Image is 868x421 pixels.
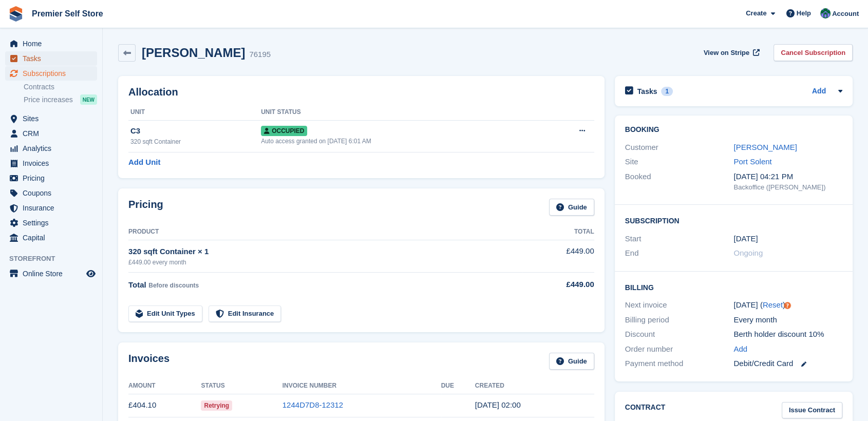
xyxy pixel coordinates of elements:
a: [PERSON_NAME] [733,143,797,151]
a: Cancel Subscription [773,44,853,61]
div: Berth holder discount 10% [733,329,842,340]
div: 320 sqft Container [130,137,261,146]
a: menu [5,231,97,245]
a: menu [5,156,97,170]
a: Price increases NEW [24,94,97,105]
div: 76195 [249,49,271,61]
div: Booked [625,171,734,193]
a: Add [733,343,747,355]
div: Site [625,156,734,168]
a: Add [812,86,826,98]
h2: Allocation [128,86,594,98]
a: menu [5,266,97,281]
th: Total [522,224,594,240]
span: Capital [23,231,84,245]
td: £404.10 [128,394,201,417]
div: Payment method [625,358,734,370]
div: Start [625,233,734,245]
span: Total [128,280,146,289]
a: View on Stripe [700,44,762,61]
h2: Tasks [637,87,657,96]
a: Add Unit [128,157,160,168]
a: menu [5,111,97,126]
span: Storefront [9,254,102,264]
div: Auto access granted on [DATE] 6:01 AM [261,137,540,146]
span: Online Store [23,266,84,281]
span: CRM [23,126,84,141]
th: Amount [128,378,201,394]
img: stora-icon-8386f47178a22dfd0bd8f6a31ec36ba5ce8667c1dd55bd0f319d3a0aa187defe.svg [8,6,24,22]
h2: Contract [625,402,666,419]
th: Invoice Number [282,378,441,394]
div: Debit/Credit Card [733,358,842,370]
a: menu [5,66,97,81]
a: menu [5,141,97,156]
a: Edit Unit Types [128,305,202,322]
div: £449.00 [522,279,594,291]
div: Tooltip anchor [783,301,792,310]
a: Issue Contract [782,402,842,419]
div: Every month [733,314,842,326]
div: NEW [80,94,97,105]
a: Edit Insurance [209,305,281,322]
div: Customer [625,142,734,154]
span: Sites [23,111,84,126]
span: Insurance [23,201,84,215]
a: Reset [763,300,783,309]
div: Discount [625,329,734,340]
td: £449.00 [522,240,594,272]
div: 1 [661,87,673,96]
div: End [625,247,734,259]
th: Unit Status [261,104,540,121]
a: Guide [549,353,594,370]
span: Settings [23,216,84,230]
h2: [PERSON_NAME] [142,46,245,60]
h2: Pricing [128,199,163,216]
a: menu [5,186,97,200]
a: menu [5,36,97,51]
img: Jo Granger [820,8,831,18]
time: 2025-03-14 01:00:00 UTC [733,233,758,245]
div: C3 [130,125,261,137]
span: Tasks [23,51,84,66]
div: [DATE] ( ) [733,299,842,311]
div: £449.00 every month [128,258,522,267]
span: View on Stripe [704,48,749,58]
div: [DATE] 04:21 PM [733,171,842,183]
span: Create [746,8,766,18]
th: Status [201,378,282,394]
span: Ongoing [733,248,763,257]
div: Billing period [625,314,734,326]
h2: Subscription [625,215,842,225]
h2: Invoices [128,353,169,370]
th: Due [441,378,475,394]
a: Premier Self Store [28,5,107,22]
a: Port Solent [733,157,771,166]
a: menu [5,216,97,230]
span: Coupons [23,186,84,200]
th: Product [128,224,522,240]
span: Before discounts [148,282,199,289]
a: menu [5,126,97,141]
div: Backoffice ([PERSON_NAME]) [733,182,842,193]
span: Analytics [23,141,84,156]
span: Retrying [201,400,232,411]
a: 1244D7D8-12312 [282,400,343,409]
span: Help [797,8,811,18]
a: Preview store [85,267,97,280]
div: Order number [625,343,734,355]
a: Guide [549,199,594,216]
a: menu [5,201,97,215]
a: Contracts [24,82,97,92]
div: Next invoice [625,299,734,311]
h2: Booking [625,126,842,134]
a: menu [5,51,97,66]
a: menu [5,171,97,185]
span: Price increases [24,95,73,105]
th: Created [475,378,594,394]
span: Subscriptions [23,66,84,81]
div: 320 sqft Container × 1 [128,246,522,258]
span: Occupied [261,126,307,136]
th: Unit [128,104,261,121]
span: Account [832,9,859,19]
